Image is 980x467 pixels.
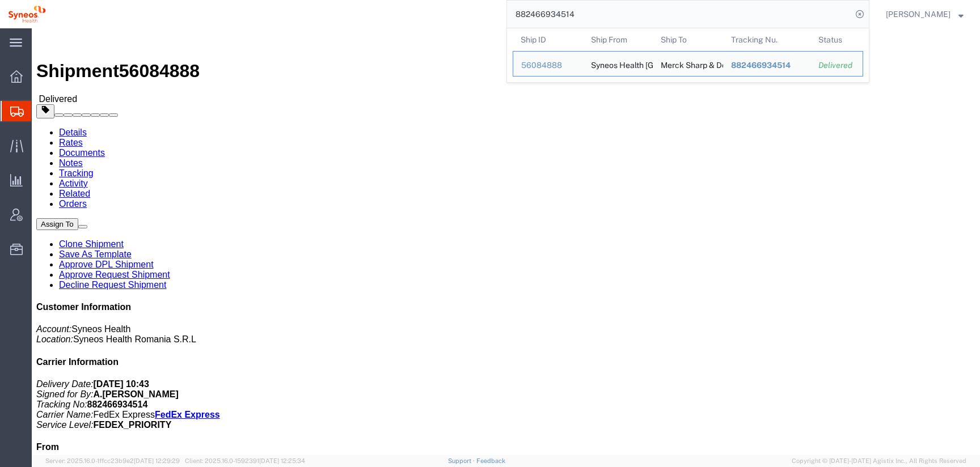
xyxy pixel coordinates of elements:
[583,28,653,51] th: Ship From
[134,457,180,464] span: [DATE] 12:29:29
[886,8,951,20] span: Melissa Gallo
[45,457,180,464] span: Server: 2025.16.0-1ffcc23b9e2
[653,28,723,51] th: Ship To
[591,52,645,76] div: Syneos Health Romania SRL
[731,60,803,71] div: 882466934514
[259,457,305,464] span: [DATE] 12:25:34
[723,28,811,51] th: Tracking Nu.
[731,61,791,70] span: 882466934514
[818,60,855,71] div: Delivered
[792,456,966,466] span: Copyright © [DATE]-[DATE] Agistix Inc., All Rights Reserved
[661,52,715,76] div: Merck Sharp & Dohme Romania SRL
[521,60,575,71] div: 56084888
[885,7,964,21] button: [PERSON_NAME]
[476,457,505,464] a: Feedback
[8,6,46,23] img: logo
[32,28,980,455] iframe: FS Legacy Container
[448,457,476,464] a: Support
[185,457,305,464] span: Client: 2025.16.0-1592391
[513,28,583,51] th: Ship ID
[513,28,869,82] table: Search Results
[507,1,852,28] input: Search for shipment number, reference number
[810,28,863,51] th: Status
